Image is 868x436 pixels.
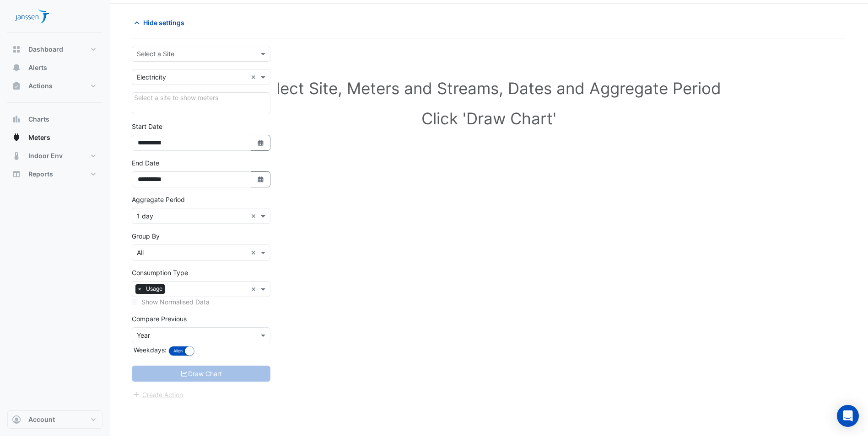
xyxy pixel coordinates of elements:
span: Clear [251,284,259,294]
div: Select meters or streams to enable normalisation [132,297,270,307]
label: Show Normalised Data [141,297,210,307]
span: Reports [28,170,53,179]
label: End Date [132,158,159,168]
h1: Select Site, Meters and Streams, Dates and Aggregate Period [146,79,831,98]
button: Actions [7,77,102,95]
button: Indoor Env [7,147,102,165]
button: Meters [7,128,102,147]
fa-icon: Select Date [257,139,265,147]
span: Indoor Env [28,151,63,160]
span: Alerts [28,63,47,72]
app-icon: Dashboard [12,45,21,54]
span: Hide settings [143,18,184,27]
h1: Click 'Draw Chart' [146,109,831,128]
span: Clear [251,211,259,221]
label: Aggregate Period [132,195,185,204]
app-icon: Indoor Env [12,151,21,160]
fa-icon: Select Date [257,175,265,183]
span: Clear [251,72,259,82]
span: Meters [28,133,50,142]
app-icon: Charts [12,115,21,124]
app-icon: Reports [12,170,21,179]
img: Company Logo [11,7,52,26]
span: Clear [251,248,259,257]
button: Hide settings [132,15,190,31]
button: Charts [7,110,102,128]
div: Open Intercom Messenger [837,405,859,427]
button: Dashboard [7,40,102,58]
label: Start Date [132,122,162,131]
button: Reports [7,165,102,183]
button: Alerts [7,58,102,77]
label: Consumption Type [132,268,188,277]
label: Group By [132,231,160,241]
app-escalated-ticket-create-button: Please correct errors first [132,390,183,398]
app-icon: Actions [12,81,21,90]
span: Actions [28,81,53,90]
label: Weekdays: [132,345,167,355]
span: Usage [144,284,165,293]
div: Click Update or Cancel in Details panel [132,92,270,114]
span: Account [28,415,55,424]
label: Compare Previous [132,314,187,324]
span: Charts [28,115,49,124]
app-icon: Alerts [12,63,21,72]
span: × [135,284,144,293]
app-icon: Meters [12,133,21,142]
button: Account [7,410,102,429]
span: Dashboard [28,45,63,54]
